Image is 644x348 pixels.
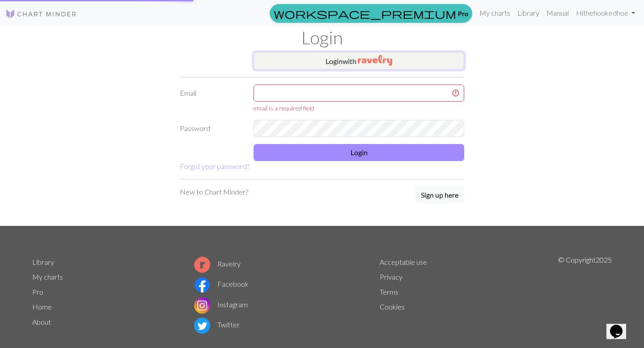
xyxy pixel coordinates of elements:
p: © Copyright 2025 [558,255,612,336]
label: Email [174,85,248,113]
a: Twitter [194,320,240,329]
a: Forgot your password? [180,162,250,170]
a: Sign up here [415,187,464,204]
span: workspace_premium [274,7,456,20]
a: Terms [380,288,398,296]
a: Acceptable use [380,258,427,266]
a: Pro [270,4,472,23]
button: Loginwith [254,52,464,70]
img: Instagram logo [194,297,210,314]
a: Library [32,258,54,266]
a: Home [32,302,52,311]
div: email is a required field [254,103,464,113]
img: Ravelry [358,55,392,66]
a: My charts [476,4,514,22]
a: Hithehookedhoe [572,4,639,22]
label: Password [174,120,248,137]
a: My charts [32,272,63,281]
a: Cookies [380,302,405,311]
a: Ravelry [194,259,241,268]
button: Login [254,144,464,161]
img: Logo [5,8,77,19]
iframe: chat widget [606,312,635,339]
button: Sign up here [415,187,464,204]
p: New to Chart Minder? [180,187,248,197]
a: Manual [543,4,572,22]
a: Facebook [194,280,249,288]
a: Pro [32,288,43,296]
h1: Login [27,27,617,48]
img: Facebook logo [194,277,210,293]
a: About [32,318,51,326]
a: Privacy [380,272,402,281]
img: Ravelry logo [194,257,210,273]
img: Twitter logo [194,318,210,334]
a: Instagram [194,300,248,309]
a: Library [514,4,543,22]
